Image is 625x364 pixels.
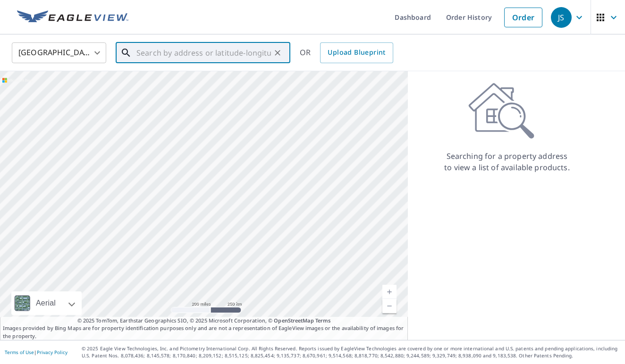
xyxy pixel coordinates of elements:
[12,40,106,66] div: [GEOGRAPHIC_DATA]
[444,150,570,173] p: Searching for a property address to view a list of available products.
[37,349,68,356] a: Privacy Policy
[271,46,284,59] button: Clear
[274,317,313,324] a: OpenStreetMap
[300,42,393,63] div: OR
[17,10,128,25] img: EV Logo
[382,299,397,313] a: Current Level 5, Zoom Out
[77,317,331,325] span: © 2025 TomTom, Earthstar Geographics SIO, © 2025 Microsoft Corporation, ©
[5,349,34,356] a: Terms of Use
[5,349,68,355] p: |
[382,285,397,299] a: Current Level 5, Zoom In
[504,8,542,27] a: Order
[328,47,385,58] span: Upload Blueprint
[551,7,572,28] div: JS
[320,42,393,63] a: Upload Blueprint
[136,40,271,66] input: Search by address or latitude-longitude
[33,291,59,315] div: Aerial
[82,345,620,359] p: © 2025 Eagle View Technologies, Inc. and Pictometry International Corp. All Rights Reserved. Repo...
[11,291,82,315] div: Aerial
[315,317,331,324] a: Terms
